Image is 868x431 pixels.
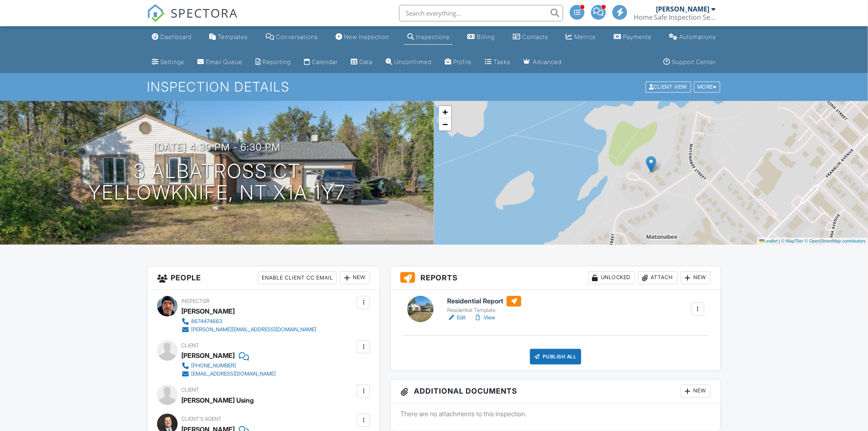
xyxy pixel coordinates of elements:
[147,266,380,290] h3: People
[680,33,716,40] div: Automations
[181,349,235,362] div: [PERSON_NAME]
[681,271,711,284] div: New
[148,55,187,70] a: Settings
[666,30,720,45] a: Automations (Advanced)
[522,33,548,40] div: Contacts
[194,55,246,70] a: Email Queue
[301,55,341,70] a: Calendar
[660,55,720,70] a: Support Center
[694,82,721,93] div: More
[160,58,184,65] div: Settings
[181,387,199,393] span: Client
[147,80,721,94] h1: Inspection Details
[181,362,276,370] a: [PHONE_NUMBER]
[218,33,248,40] div: Templates
[610,30,655,45] a: Payments
[181,416,222,422] span: Client's Agent
[191,326,316,333] div: [PERSON_NAME][EMAIL_ADDRESS][DOMAIN_NAME]
[656,5,710,13] div: [PERSON_NAME]
[181,317,316,326] a: 8674474663
[263,58,291,65] div: Reporting
[533,58,562,65] div: Advanced
[563,30,599,45] a: Metrics
[206,30,251,45] a: Templates
[443,119,448,129] span: −
[382,55,435,70] a: Unconfirmed
[400,409,711,418] p: There are no attachments to this inspection.
[447,307,521,314] div: Residential Template
[88,160,346,204] h1: 3 Albatross Ct Yellowknife, NT X1A 1Y7
[530,349,581,365] div: Publish All
[345,33,390,40] div: New Inspection
[805,238,866,243] a: © OpenStreetMap contributors
[447,314,466,322] a: Edit
[181,394,254,406] div: [PERSON_NAME] Using
[312,58,338,65] div: Calendar
[447,296,521,314] a: Residential Report Residential Template
[441,55,475,70] a: Company Profile
[258,271,337,284] div: Enable Client CC Email
[646,156,656,173] img: Marker
[439,118,451,131] a: Zoom out
[439,106,451,118] a: Zoom in
[474,314,495,322] a: View
[394,58,432,65] div: Unconfirmed
[575,33,596,40] div: Metrics
[206,58,242,65] div: Email Queue
[509,30,551,45] a: Contacts
[493,58,510,65] div: Tasks
[153,142,281,153] h3: [DATE] 4:30 pm - 6:30 pm
[191,362,236,369] div: [PHONE_NUMBER]
[263,30,321,45] a: Conversations
[340,271,370,284] div: New
[391,266,721,290] h3: Reports
[672,58,716,65] div: Support Center
[464,30,498,45] a: Billing
[447,296,521,307] h6: Residential Report
[404,30,453,45] a: Inspections
[779,238,780,243] span: |
[588,271,635,284] div: Unlocked
[359,58,372,65] div: Data
[181,342,199,348] span: Client
[443,107,448,117] span: +
[781,238,804,243] a: © MapTiler
[147,4,165,22] img: The Best Home Inspection Software - Spectora
[181,326,316,334] a: [PERSON_NAME][EMAIL_ADDRESS][DOMAIN_NAME]
[171,4,238,21] span: SPECTORA
[191,371,276,377] div: [EMAIL_ADDRESS][DOMAIN_NAME]
[399,5,563,21] input: Search everything...
[482,55,514,70] a: Tasks
[634,13,716,21] div: Home Safe Inspection Services
[148,30,195,45] a: Dashboard
[453,58,472,65] div: Profile
[276,33,318,40] div: Conversations
[759,238,778,243] a: Leaflet
[147,11,238,28] a: SPECTORA
[646,82,691,93] div: Client View
[416,33,450,40] div: Inspections
[181,298,210,304] span: Inspector
[391,380,721,403] h3: Additional Documents
[160,33,192,40] div: Dashboard
[477,33,495,40] div: Billing
[252,55,294,70] a: Reporting
[645,83,693,89] a: Client View
[638,271,678,284] div: Attach
[520,55,565,70] a: Advanced
[681,385,711,398] div: New
[191,318,222,325] div: 8674474663
[181,370,276,378] a: [EMAIL_ADDRESS][DOMAIN_NAME]
[347,55,376,70] a: Data
[181,305,235,317] div: [PERSON_NAME]
[333,30,393,45] a: New Inspection
[623,33,651,40] div: Payments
